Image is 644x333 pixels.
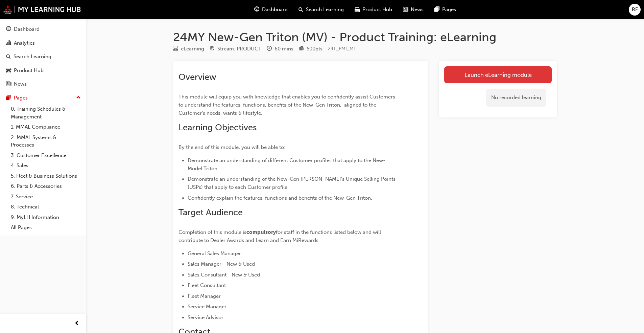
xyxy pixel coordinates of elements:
a: 3. Customer Excellence [8,150,84,161]
div: News [14,80,27,88]
a: 9. MyLH Information [8,212,84,223]
div: Dashboard [14,25,40,33]
span: This module will equip you with knowledge that enables you to confidently assist Customers to und... [178,94,397,116]
div: eLearning [181,45,204,53]
span: Demonstrate an understanding of the New-Gen [PERSON_NAME]'s Unique Selling Points (USPs) that app... [188,176,397,190]
a: 4. Sales [8,160,84,171]
a: All Pages [8,222,84,233]
h1: 24MY New-Gen Triton (MV) - Product Training: eLearning [173,30,557,45]
span: Service Manager [188,304,226,310]
div: Stream: PRODUCT [217,45,261,53]
a: guage-iconDashboard [249,3,293,17]
span: RF [632,6,638,14]
span: Service Advisor [188,314,223,320]
div: No recorded learning [486,89,546,107]
button: DashboardAnalyticsSearch LearningProduct HubNews [3,22,84,92]
span: Demonstrate an understanding of different Customer profiles that apply to the New-Model Triton. [188,157,385,172]
button: Pages [3,92,84,104]
a: Analytics [3,37,84,49]
div: Product Hub [14,67,44,74]
span: Sales Consultant - New & Used [188,272,260,278]
a: 2. MMAL Systems & Processes [8,132,84,150]
a: News [3,78,84,90]
div: 60 mins [275,45,293,53]
span: pages-icon [6,95,11,101]
a: Search Learning [3,50,84,63]
span: Confidently explain the features, functions and benefits of the New-Gen Triton. [188,195,372,201]
div: Pages [14,94,28,102]
div: Points [299,45,323,53]
span: up-icon [76,93,81,102]
div: 500 pts [307,45,323,53]
span: Dashboard [262,6,288,14]
span: Fleet Manager [188,293,221,299]
img: mmal [3,5,81,14]
span: clock-icon [267,46,272,52]
div: Duration [267,45,293,53]
span: Target Audience [178,207,243,218]
span: target-icon [210,46,215,52]
span: for staff in the functions listed below and will contribute to Dealer Awards and Learn and Earn M... [178,229,382,243]
button: RF [629,4,641,16]
a: news-iconNews [398,3,429,17]
span: prev-icon [74,319,79,328]
span: guage-icon [6,26,11,32]
span: car-icon [355,5,360,14]
a: car-iconProduct Hub [349,3,398,17]
span: Sales Manager - New & Used [188,261,255,267]
span: podium-icon [299,46,304,52]
span: News [411,6,424,14]
span: Fleet Consultant [188,282,226,288]
a: Product Hub [3,64,84,77]
a: pages-iconPages [429,3,461,17]
span: pages-icon [434,5,439,14]
span: Product Hub [362,6,392,14]
span: news-icon [6,81,11,87]
a: 0. Training Schedules & Management [8,104,84,122]
a: Dashboard [3,23,84,36]
span: guage-icon [254,5,259,14]
span: car-icon [6,68,11,74]
span: learningResourceType_ELEARNING-icon [173,46,178,52]
a: 6. Parts & Accessories [8,181,84,192]
span: search-icon [299,5,303,14]
span: General Sales Manager [188,250,241,257]
a: 5. Fleet & Business Solutions [8,171,84,181]
span: Search Learning [306,6,344,14]
a: 8. Technical [8,202,84,212]
div: Analytics [14,39,35,47]
span: By the end of this module, you will be able to: [178,144,285,150]
span: compulsory [246,229,276,235]
span: Learning resource code [328,46,356,51]
span: news-icon [403,5,408,14]
div: Stream [210,45,261,53]
span: Pages [442,6,456,14]
a: Launch eLearning module [444,66,552,83]
span: chart-icon [6,40,11,46]
div: Type [173,45,204,53]
span: search-icon [6,54,11,60]
a: 7. Service [8,192,84,202]
span: Completion of this module is [178,229,246,235]
a: search-iconSearch Learning [293,3,349,17]
span: Overview [178,72,216,82]
div: Search Learning [14,53,51,61]
a: 1. MMAL Compliance [8,122,84,132]
span: Learning Objectives [178,122,257,133]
